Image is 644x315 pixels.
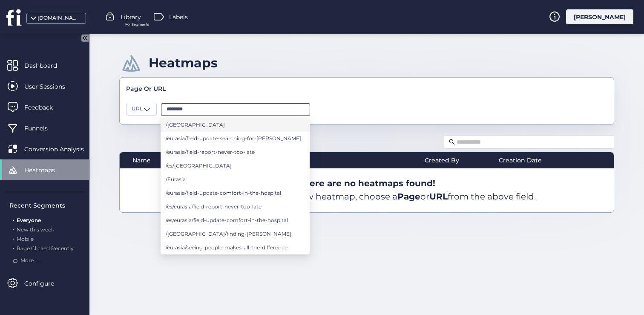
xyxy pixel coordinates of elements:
[397,191,420,202] b: Page
[17,236,34,242] span: Mobile
[24,82,78,91] span: User Sessions
[161,118,310,132] li: /eurasia
[299,178,435,188] b: There are no heatmaps found!
[24,124,60,133] span: Funnels
[161,227,310,241] li: /eurasia/finding-salvatore
[24,61,70,70] span: Dashboard
[24,144,97,154] span: Conversion Analysis
[24,103,66,112] span: Feedback
[499,156,542,165] span: Creation Date
[161,186,310,200] li: /eurasia/field-update-comfort-in-the-hospital
[161,241,310,254] li: /eurasia/seeing-people-makes-all-the-difference
[166,175,186,184] span: /Eurasia
[161,200,310,214] li: /es/eurasia/field-report-never-too-late
[169,12,188,22] span: Labels
[126,84,607,93] div: Page Or URL
[13,234,14,242] span: .
[13,225,14,233] span: .
[17,217,41,223] span: Everyone
[429,191,448,202] b: URL
[166,229,291,239] span: /[GEOGRAPHIC_DATA]/finding-[PERSON_NAME]
[166,161,232,171] span: /es/[GEOGRAPHIC_DATA]
[13,243,14,251] span: .
[161,132,310,145] li: /eurasia/field-update-searching-for-sergei
[161,214,310,227] li: /es/eurasia/field-update-comfort-in-the-hospital
[425,156,459,165] span: Created By
[161,145,310,159] li: /eurasia/field-report-never-too-late
[166,216,288,225] span: /es/eurasia/field-update-comfort-in-the-hospital
[161,173,310,186] li: /Eurasia
[166,147,255,157] span: /eurasia/field-report-never-too-late
[24,279,67,288] span: Configure
[17,226,54,233] span: New this week
[13,215,14,223] span: .
[37,14,80,22] div: [DOMAIN_NAME]
[161,159,310,173] li: /es/eurasia
[121,12,141,22] span: Library
[166,134,301,143] span: /eurasia/field-update-searching-for-[PERSON_NAME]
[166,243,287,252] span: /eurasia/seeing-people-makes-all-the-difference
[149,55,218,71] div: Heatmaps
[132,105,143,113] span: URL
[24,165,68,175] span: Heatmaps
[166,188,281,198] span: /eurasia/field-update-comfort-in-the-hospital
[166,120,225,130] span: /[GEOGRAPHIC_DATA]
[566,9,633,24] div: [PERSON_NAME]
[120,168,614,212] div: If you want to create a new heatmap, choose a or from the above field.
[125,22,149,27] span: For Segments
[20,257,39,265] span: More ...
[166,202,262,211] span: /es/eurasia/field-report-never-too-late
[132,156,151,165] span: Name
[9,201,84,210] div: Recent Segments
[17,245,74,251] span: Rage Clicked Recently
